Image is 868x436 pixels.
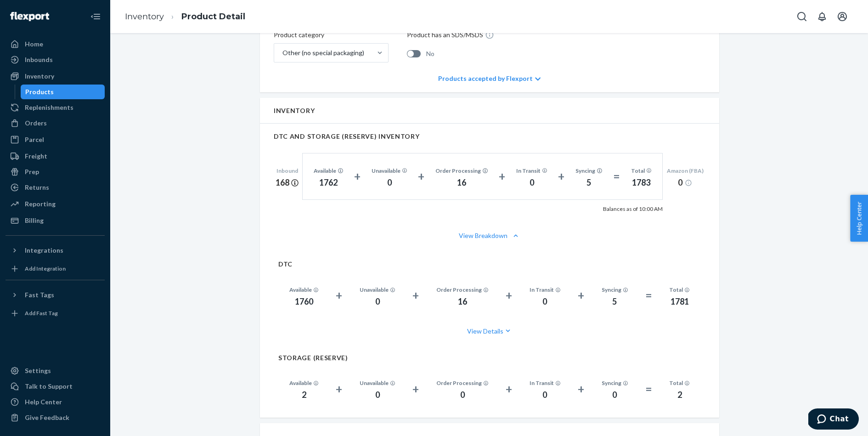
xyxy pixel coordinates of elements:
p: Balances as of 10:00 AM [603,205,663,213]
div: Replenishments [25,103,73,112]
button: Open notifications [813,7,831,26]
div: Inventory [25,72,54,81]
button: View Breakdown [274,231,705,240]
div: 168 [276,177,299,189]
div: Products accepted by Flexport [438,65,541,92]
div: 1781 [669,296,690,308]
div: Integrations [25,246,63,255]
a: Inventory [6,69,105,84]
h2: STORAGE (RESERVE) [278,354,701,361]
h2: DTC [278,260,701,267]
div: 0 [516,177,547,189]
div: Unavailable [372,167,407,175]
div: Add Integration [25,265,66,272]
div: Give Feedback [25,413,69,422]
div: Products [25,87,54,96]
div: Order Processing [435,167,488,175]
a: Reporting [6,197,105,211]
div: + [412,381,419,397]
div: 0 [530,296,561,308]
div: Order Processing [436,379,489,387]
button: Open Search Box [793,7,811,26]
button: View Details [278,319,701,343]
div: 2 [669,389,690,401]
input: Other (no special packaging) [282,48,282,57]
div: Settings [25,366,51,375]
div: Billing [25,216,44,225]
div: 5 [602,296,628,308]
div: 0 [436,389,489,401]
div: Reporting [25,199,56,209]
div: In Transit [530,286,561,294]
div: Order Processing [436,286,489,294]
div: + [499,168,505,185]
p: Product category [274,30,389,40]
button: Help Center [850,195,868,242]
button: Give Feedback [6,410,105,425]
a: Returns [6,180,105,195]
a: Products [21,85,105,99]
div: = [613,168,620,185]
div: 5 [575,177,602,189]
div: Returns [25,183,49,192]
a: Help Center [6,395,105,409]
div: + [578,381,584,397]
div: Available [314,167,343,175]
span: No [426,49,434,58]
div: Available [289,379,319,387]
div: 2 [289,389,319,401]
a: Inbounds [6,52,105,67]
div: Total [631,167,652,175]
div: Unavailable [360,286,395,294]
a: Product Detail [181,11,245,22]
iframe: Opens a widget where you can chat to one of our agents [808,408,859,431]
div: Syncing [575,167,602,175]
button: Integrations [6,243,105,258]
a: Freight [6,149,105,164]
button: Talk to Support [6,379,105,394]
div: + [506,381,512,397]
div: 1783 [631,177,652,189]
div: + [336,381,342,397]
div: 16 [436,296,489,308]
ol: breadcrumbs [118,3,253,30]
div: 0 [530,389,561,401]
p: Product has an SDS/MSDS [407,30,483,40]
img: Flexport logo [10,12,49,21]
div: Unavailable [360,379,395,387]
a: Prep [6,164,105,179]
button: Close Navigation [86,7,105,26]
a: Orders [6,116,105,130]
a: Settings [6,363,105,378]
div: + [336,287,342,304]
div: In Transit [530,379,561,387]
a: Billing [6,213,105,228]
a: Add Fast Tag [6,306,105,321]
div: Total [669,379,690,387]
div: Total [669,286,690,294]
div: Parcel [25,135,44,144]
div: Available [289,286,319,294]
div: + [412,287,419,304]
div: Inbound [276,167,299,175]
a: Parcel [6,132,105,147]
div: Amazon (FBA) [667,167,704,175]
div: 0 [667,177,704,189]
div: Add Fast Tag [25,309,58,317]
button: Fast Tags [6,288,105,302]
a: Home [6,37,105,51]
div: + [506,287,512,304]
div: In Transit [516,167,547,175]
div: Other (no special packaging) [282,48,364,57]
div: 16 [435,177,488,189]
div: = [645,381,652,397]
div: Syncing [602,286,628,294]
a: Inventory [125,11,164,22]
div: 0 [602,389,628,401]
button: Open account menu [833,7,851,26]
div: Home [25,40,43,49]
div: 1760 [289,296,319,308]
div: Syncing [602,379,628,387]
h2: DTC AND STORAGE (RESERVE) INVENTORY [274,133,705,140]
